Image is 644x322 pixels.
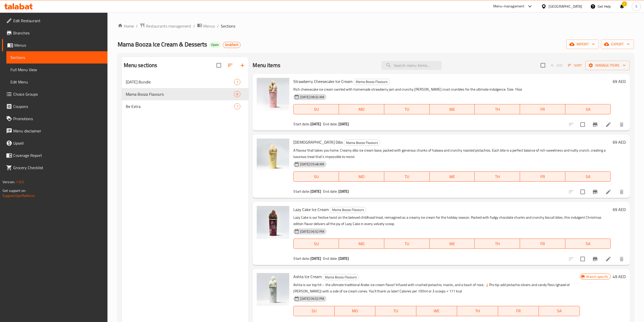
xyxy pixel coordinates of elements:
[432,106,473,113] span: WE
[585,61,630,70] button: Manage items
[615,186,628,198] button: delete
[635,4,637,9] span: S
[122,76,249,88] div: [DATE] Bundle1
[613,139,626,146] h6: 69 AED
[3,187,26,194] span: Get support on:
[459,307,496,315] span: TH
[567,240,609,247] span: SA
[567,173,609,180] span: SA
[6,51,107,64] a: Sections
[477,173,518,180] span: TH
[13,116,103,122] span: Promotions
[2,125,107,137] a: Menu disclaimer
[430,104,475,114] button: WE
[613,273,626,280] h6: 49 AED
[567,61,583,69] button: Sort
[2,15,107,27] a: Edit Restaurant
[2,100,107,113] a: Coupons
[122,74,249,115] nav: Menu sections
[384,104,430,114] button: TU
[10,54,103,60] span: Sections
[522,173,563,180] span: FR
[3,192,35,199] a: Support.OpsPlatform
[124,61,157,69] h2: Menu sections
[118,23,634,29] nav: breadcrumb
[293,255,310,262] span: Start date:
[520,171,565,182] button: FR
[13,18,103,24] span: Edit Restaurant
[567,106,609,113] span: SA
[430,171,475,182] button: WE
[257,78,289,110] img: Strawberry Cheesecake Ice Cream
[293,104,339,114] button: SU
[500,307,537,315] span: FR
[353,79,390,85] div: Mama Booza Flavours
[584,274,610,279] span: Branch specific
[589,186,601,198] button: Branch-specific-item
[549,4,582,9] div: [GEOGRAPHIC_DATA]
[568,63,582,68] span: Sort
[335,306,376,316] button: MO
[386,240,428,247] span: TU
[193,23,195,29] li: /
[577,119,588,130] span: Select to update
[493,3,525,9] div: Menu-management
[296,106,337,113] span: SU
[323,274,359,280] span: Mama Booza Flavours
[330,207,366,213] span: Mama Booza Flavours
[430,239,475,249] button: WE
[298,296,326,301] span: [DATE] 06:52 PM
[293,138,343,146] span: [DEMOGRAPHIC_DATA] Dibs
[589,253,601,265] button: Branch-specific-item
[6,64,107,76] a: Full Menu View
[605,256,611,262] a: Edit menu item
[605,189,611,195] a: Edit menu item
[339,104,384,114] button: MO
[13,128,103,134] span: Menu disclaimer
[13,103,103,109] span: Coupons
[10,67,103,73] span: Full Menu View
[234,92,240,97] span: 8
[13,30,103,36] span: Branches
[339,171,384,182] button: MO
[2,137,107,149] a: Upsell
[126,103,234,109] span: Be Extra
[2,88,107,100] a: Choice Groups
[126,91,234,97] span: Mama Booza Flavours
[539,306,580,316] button: SA
[323,255,337,262] span: End date:
[293,206,329,213] span: Lazy Cake Ice Cream
[565,239,611,249] button: SA
[293,273,322,280] span: Ashta Ice Cream
[234,91,240,97] div: items
[418,307,455,315] span: WE
[613,206,626,213] h6: 69 AED
[344,140,380,146] span: Mama Booza Flavours
[323,188,337,195] span: End date:
[10,79,103,85] span: Edit Menu
[293,214,611,227] p: Lazy Cake is our festive twist on the beloved childhood treat, reimagined as a creamy ice cream f...
[293,282,580,294] p: Ashta is our top hit – the ultimate traditional Arabic ice cream flavor! Infused with crushed pis...
[341,240,382,247] span: MO
[13,152,103,158] span: Coverage Report
[293,86,611,93] p: Rich cheesecake ice cream swirled with homemade strawberry jam and crunchy [PERSON_NAME] crust cr...
[13,91,103,97] span: Choice Groups
[13,165,103,171] span: Grocery Checklist
[475,104,520,114] button: TH
[213,60,224,71] span: Select all sections
[293,147,611,160] p: A flavour that takes you home. Creamy dibs ice cream base, packed with generous chunks of halawa ...
[118,39,207,50] span: Mama Booza Ice Cream & Desserts
[257,206,289,239] img: Lazy Cake Ice Cream
[257,139,289,171] img: Halawa Dibs
[298,95,326,100] span: [DATE] 08:32 AM
[209,42,221,48] div: Open
[296,173,337,180] span: SU
[522,106,563,113] span: FR
[293,306,334,316] button: SU
[615,118,628,131] button: delete
[565,171,611,182] button: SA
[293,188,310,195] span: Start date:
[416,306,457,316] button: WE
[221,23,235,29] span: Sections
